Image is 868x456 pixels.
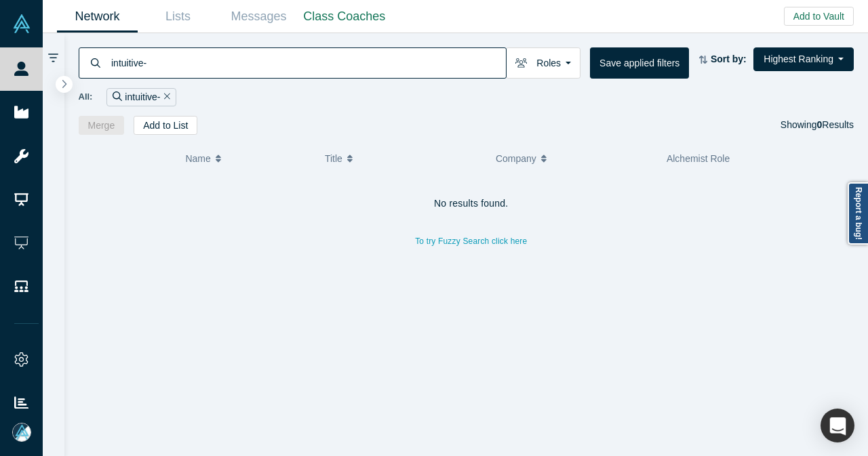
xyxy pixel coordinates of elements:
button: Save applied filters [590,47,689,79]
span: All: [79,90,93,104]
a: Report a bug! [848,182,868,245]
a: Class Coaches [299,1,390,33]
div: intuitive- [106,88,176,106]
a: Lists [138,1,218,33]
strong: Sort by: [711,54,747,64]
span: Title [325,144,342,173]
img: Alchemist Vault Logo [12,14,31,33]
button: Highest Ranking [753,47,854,71]
span: Name [185,144,210,173]
h4: No results found. [79,198,865,209]
span: Company [496,144,536,173]
button: Merge [79,116,125,135]
div: Showing [781,116,854,135]
a: Messages [218,1,299,33]
button: Roles [506,47,580,79]
span: Results [817,119,854,130]
span: Alchemist Role [667,153,730,164]
button: To try Fuzzy Search click here [406,232,536,250]
button: Add to Vault [784,7,854,26]
input: Search by name, title, company, summary, expertise, investment criteria or topics of focus [110,47,506,79]
strong: 0 [817,119,823,130]
button: Remove Filter [160,89,170,105]
button: Company [496,144,652,173]
button: Name [185,144,311,173]
button: Title [325,144,481,173]
img: Mia Scott's Account [12,423,31,442]
button: Add to List [134,116,197,135]
a: Network [57,1,138,33]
